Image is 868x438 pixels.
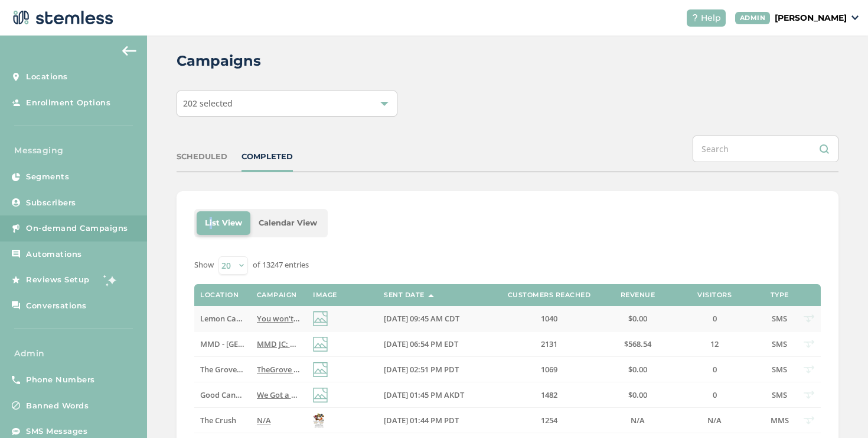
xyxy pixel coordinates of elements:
[496,365,602,375] label: 1069
[771,415,789,426] span: MMS
[772,389,787,400] span: SMS
[26,171,69,183] span: Segments
[768,365,791,375] label: SMS
[673,339,756,349] label: 12
[384,313,459,324] span: [DATE] 09:45 AM CDT
[26,223,128,234] span: On-demand Campaigns
[691,14,699,21] img: icon-help-white-03924b79.svg
[9,6,113,30] img: logo-dark-0685b13c.svg
[257,389,605,400] span: We Got a GOOD deal for you at GOOD ([STREET_ADDRESS][PERSON_NAME])! Reply END to cancel
[26,274,90,286] span: Reviews Setup
[624,339,651,349] span: $568.54
[697,291,732,299] label: Visitors
[26,300,87,312] span: Conversations
[242,151,293,163] div: COMPLETED
[541,339,557,349] span: 2131
[257,364,612,375] span: TheGrove La Mesa: You have a new notification waiting for you, {first_name}! Reply END to cancel
[200,339,244,349] label: MMD - Jersey City
[257,390,301,400] label: We Got a GOOD deal for you at GOOD (356 Old Steese Hwy)! Reply END to cancel
[713,389,717,400] span: 0
[541,389,557,400] span: 1482
[313,291,337,299] label: Image
[26,374,95,386] span: Phone Numbers
[541,364,557,375] span: 1069
[614,416,661,426] label: N/A
[200,415,236,426] span: The Crush
[122,46,136,56] img: icon-arrow-back-accent-c549486e.svg
[26,97,110,109] span: Enrollment Options
[200,390,244,400] label: Good Cannabis
[384,365,484,375] label: 09/23/2025 02:51 PM PDT
[713,364,717,375] span: 0
[614,339,661,349] label: $568.54
[496,390,602,400] label: 1482
[496,314,602,324] label: 1040
[253,259,309,271] label: of 13247 entries
[384,416,484,426] label: 09/23/2025 01:44 PM PDT
[384,291,425,299] label: Sent Date
[384,390,484,400] label: 09/23/2025 01:45 PM AKDT
[26,426,87,437] span: SMS Messages
[200,365,244,375] label: The Grove (Dutchie)
[200,416,244,426] label: The Crush
[428,294,434,297] img: icon-sort-1e1d7615.svg
[183,98,233,109] span: 202 selected
[257,365,301,375] label: TheGrove La Mesa: You have a new notification waiting for you, {first_name}! Reply END to cancel
[628,313,647,324] span: $0.00
[200,339,304,349] span: MMD - [GEOGRAPHIC_DATA]
[541,313,557,324] span: 1040
[384,339,458,349] span: [DATE] 06:54 PM EDT
[673,390,756,400] label: 0
[313,311,328,326] img: icon-img-d887fa0c.svg
[771,291,789,299] label: Type
[200,389,256,400] span: Good Cannabis
[257,416,301,426] label: N/A
[701,12,721,24] span: Help
[772,364,787,375] span: SMS
[628,364,647,375] span: $0.00
[257,339,301,349] label: MMD JC: 🚨 20% OFF Storewide 🚨 CODE:20OFF Unlimited time use! Click for details! 655 NewarkAve Rep...
[772,313,787,324] span: SMS
[26,71,68,83] span: Locations
[621,291,655,299] label: Revenue
[768,339,791,349] label: SMS
[614,365,661,375] label: $0.00
[384,389,464,400] span: [DATE] 01:45 PM AKDT
[200,291,239,299] label: Location
[631,415,645,426] span: N/A
[313,388,328,402] img: icon-img-d887fa0c.svg
[809,381,868,438] iframe: Chat Widget
[693,136,838,162] input: Search
[257,415,271,426] span: N/A
[628,389,647,400] span: $0.00
[250,211,325,235] li: Calendar View
[177,50,261,72] h2: Campaigns
[768,314,791,324] label: SMS
[496,339,602,349] label: 2131
[26,249,82,260] span: Automations
[257,314,301,324] label: You won't want to miss today's fresh drops & specials here at Lemon Glenpool :) Reply END to cancel
[313,362,328,377] img: icon-img-d887fa0c.svg
[673,416,756,426] label: N/A
[257,339,696,349] span: MMD JC: 🚨 20% OFF Storewide 🚨 CODE:20OFF Unlimited time use! Click for details! 655 NewarkAve Rep...
[673,365,756,375] label: 0
[673,314,756,324] label: 0
[614,390,661,400] label: $0.00
[200,364,272,375] span: The Grove (Dutchie)
[508,291,591,299] label: Customers Reached
[26,400,89,412] span: Banned Words
[775,12,847,24] p: [PERSON_NAME]
[772,339,787,349] span: SMS
[384,415,459,426] span: [DATE] 01:44 PM PDT
[200,313,296,324] span: Lemon Cannabis Glenpool
[26,197,76,209] span: Subscribers
[200,314,244,324] label: Lemon Cannabis Glenpool
[384,364,459,375] span: [DATE] 02:51 PM PDT
[768,390,791,400] label: SMS
[313,413,324,428] img: Q3OyNJNt9ab4ZYUimVwpW95p7JkIQoOf6XdP36H.jpg
[710,339,719,349] span: 12
[496,416,602,426] label: 1254
[851,15,859,20] img: icon_down-arrow-small-66adaf34.svg
[614,314,661,324] label: $0.00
